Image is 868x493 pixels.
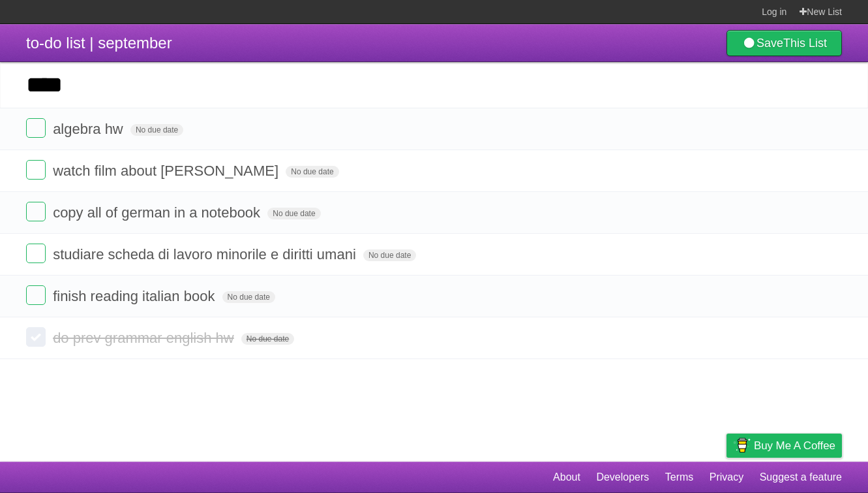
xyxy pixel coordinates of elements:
span: No due date [241,333,294,345]
b: This List [783,37,827,50]
a: SaveThis List [726,30,842,56]
span: do prev grammar english hw [53,330,237,346]
a: Developers [596,465,649,490]
label: Done [26,285,46,305]
a: Suggest a feature [760,465,842,490]
span: No due date [363,249,416,261]
label: Done [26,202,46,221]
span: copy all of german in a notebook [53,204,263,221]
span: watch film about [PERSON_NAME] [53,163,282,179]
span: No due date [222,291,275,303]
span: No due date [267,208,320,219]
img: Buy me a coffee [733,434,751,456]
span: algebra hw [53,121,127,137]
label: Done [26,327,46,347]
a: About [553,465,580,490]
label: Done [26,118,46,138]
a: Privacy [710,465,743,490]
label: Done [26,160,46,180]
span: Buy me a coffee [754,434,835,457]
label: Done [26,244,46,263]
span: No due date [286,166,338,178]
span: studiare scheda di lavoro minorile e diritti umani [53,246,359,262]
a: Buy me a coffee [726,434,842,458]
span: finish reading italian book [53,288,218,304]
span: to-do list | september [26,34,172,52]
span: No due date [130,124,183,136]
a: Terms [665,465,694,490]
